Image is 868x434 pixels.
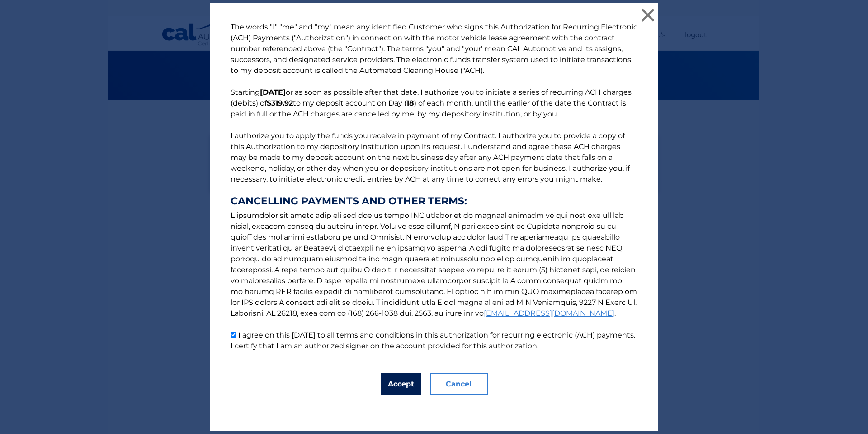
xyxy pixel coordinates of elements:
[267,99,293,107] b: $319.92
[406,99,414,107] b: 18
[639,6,657,24] button: ×
[222,22,646,352] p: The words "I" "me" and "my" mean any identified Customer who signs this Authorization for Recurri...
[484,309,614,318] a: [EMAIL_ADDRESS][DOMAIN_NAME]
[430,373,488,395] button: Cancel
[381,373,421,395] button: Accept
[231,331,635,350] label: I agree on this [DATE] to all terms and conditions in this authorization for recurring electronic...
[231,196,637,207] strong: CANCELLING PAYMENTS AND OTHER TERMS:
[260,88,286,96] b: [DATE]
